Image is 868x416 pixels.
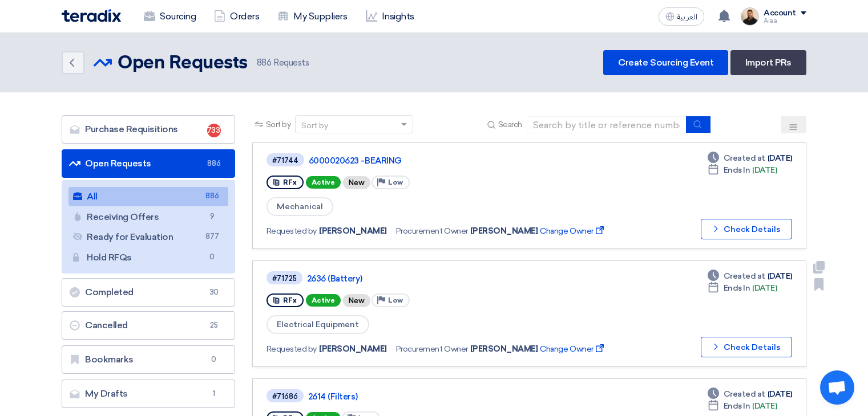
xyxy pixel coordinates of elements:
[307,274,592,284] a: 2636 (Battery)
[659,7,704,26] button: العربية
[301,120,328,132] div: Sort by
[62,278,235,307] a: Completed30
[207,388,221,399] span: 1
[498,119,522,130] span: Search
[207,287,221,298] span: 30
[205,4,268,29] a: Orders
[68,207,228,227] a: Receiving Offers
[207,320,221,331] span: 25
[207,354,221,365] span: 0
[68,227,228,247] a: Ready for Evaluation
[724,282,750,294] span: Ends In
[272,393,298,400] div: #71686
[283,296,297,304] span: RFx
[68,248,228,267] a: Hold RFQs
[701,337,792,357] button: Check Details
[268,4,356,29] a: My Suppliers
[724,152,765,164] span: Created at
[357,4,423,29] a: Insights
[283,178,297,186] span: RFx
[267,343,317,355] span: Requested by
[62,149,235,178] a: Open Requests886
[343,176,370,189] div: New
[724,164,750,176] span: Ends In
[205,231,219,243] span: 877
[343,294,370,307] div: New
[540,343,605,355] span: Change Owner
[68,187,228,206] a: All
[820,370,854,405] div: Open chat
[272,157,298,164] div: #71744
[267,197,333,216] span: Mechanical
[205,190,219,202] span: 886
[724,388,765,400] span: Created at
[308,391,594,402] a: 2614 (Filters)
[708,164,777,176] div: [DATE]
[207,124,221,137] span: 733
[708,400,777,412] div: [DATE]
[306,294,341,307] span: Active
[701,219,792,239] button: Check Details
[540,225,605,237] span: Change Owner
[118,52,248,75] h2: Open Requests
[272,275,297,282] div: #71725
[62,9,121,22] img: Teradix logo
[708,152,792,164] div: [DATE]
[470,343,538,355] span: [PERSON_NAME]
[266,119,291,130] span: Sort by
[764,9,796,18] div: Account
[396,343,468,355] span: Procurement Owner
[708,282,777,294] div: [DATE]
[62,345,235,374] a: Bookmarks0
[708,270,792,282] div: [DATE]
[677,13,697,21] span: العربية
[267,315,369,334] span: Electrical Equipment
[267,225,317,237] span: Requested by
[724,400,750,412] span: Ends In
[741,7,759,26] img: MAA_1717931611039.JPG
[309,156,594,166] a: 6000020623 -BEARING
[724,270,765,282] span: Created at
[257,58,272,68] span: 886
[388,178,403,186] span: Low
[388,296,403,304] span: Low
[306,176,341,189] span: Active
[319,225,387,237] span: [PERSON_NAME]
[62,311,235,340] a: Cancelled25
[62,115,235,144] a: Purchase Requisitions733
[319,343,387,355] span: [PERSON_NAME]
[205,251,219,263] span: 0
[396,225,468,237] span: Procurement Owner
[603,50,728,75] a: Create Sourcing Event
[207,158,221,169] span: 886
[730,50,806,75] a: Import PRs
[527,116,687,133] input: Search by title or reference number
[708,388,792,400] div: [DATE]
[205,211,219,223] span: 9
[62,380,235,408] a: My Drafts1
[470,225,538,237] span: [PERSON_NAME]
[135,4,205,29] a: Sourcing
[764,18,806,24] div: Alaa
[257,56,309,70] span: Requests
